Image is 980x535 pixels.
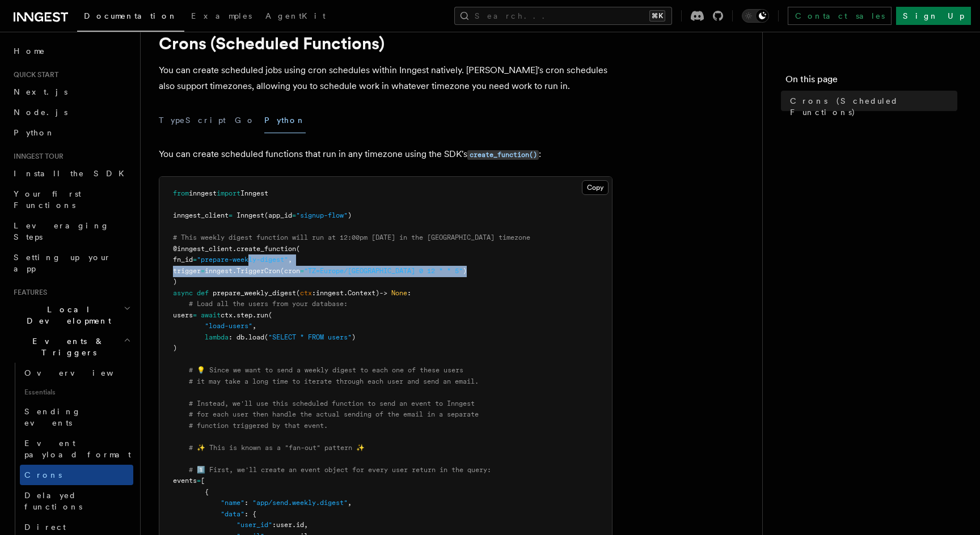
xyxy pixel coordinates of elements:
a: Your first Functions [9,184,133,215]
span: def [197,289,209,297]
span: : db. [229,333,248,341]
span: load [248,333,264,341]
a: Examples [184,3,259,31]
a: Crons [20,465,133,485]
span: "prepare-weekly-digest" [197,256,288,264]
span: await [201,311,221,319]
span: inngest_client [173,211,229,219]
span: inngest [316,289,344,297]
span: # it may take a long time to iterate through each user and send an email. [189,377,479,385]
span: # 1️⃣ First, we'll create an event object for every user return in the query: [189,466,491,474]
span: . [233,245,236,253]
kbd: ⌘K [649,10,665,22]
button: Python [264,108,306,133]
a: Delayed functions [20,485,133,517]
a: Overview [20,363,133,383]
button: Events & Triggers [9,331,133,363]
span: # for each user then handle the actual sending of the email in a separate [189,410,479,418]
span: "data" [221,510,244,518]
span: ) [463,267,467,275]
span: "user_id" [236,521,272,529]
span: . [344,289,348,297]
h4: On this page [785,73,957,91]
span: @inngest_client [173,245,233,253]
span: Inngest tour [9,152,64,161]
span: : [244,510,248,518]
span: "name" [221,499,244,507]
span: users [173,311,193,319]
span: Event payload format [24,439,131,459]
a: Documentation [77,3,184,32]
span: Node.js [14,108,67,117]
span: = [300,267,304,275]
span: trigger [173,267,201,275]
span: Examples [191,11,252,20]
span: . [233,311,236,319]
span: = [229,211,233,219]
span: Documentation [84,11,178,20]
span: : [312,289,316,297]
button: Search...⌘K [454,7,672,25]
span: [ [201,477,205,485]
a: Sign Up [896,7,971,25]
span: # Load all the users from your database: [189,300,348,308]
span: prepare_weekly_digest [213,289,296,297]
a: create_function() [467,148,539,159]
span: Quick start [9,70,58,79]
span: { [252,510,256,518]
span: ) [352,333,356,341]
span: ( [296,289,300,297]
span: , [252,322,256,330]
span: Essentials [20,383,133,401]
span: = [201,267,205,275]
span: Crons [24,470,62,479]
a: Home [9,41,133,61]
a: Next.js [9,82,133,102]
span: = [292,211,296,219]
span: TriggerCron [236,267,280,275]
span: None [391,289,407,297]
span: Overview [24,368,141,377]
span: : [272,521,276,529]
button: Copy [582,180,609,195]
span: Local Development [9,304,124,326]
span: ( [296,245,300,253]
span: "TZ=Europe/[GEOGRAPHIC_DATA] 0 12 * * 5" [304,267,463,275]
span: # ✨ This is known as a "fan-out" pattern ✨ [189,444,365,452]
button: Toggle dark mode [742,9,769,23]
h1: Crons (Scheduled Functions) [159,33,612,53]
span: Install the SDK [14,169,131,178]
code: create_function() [467,150,539,160]
span: : [244,499,248,507]
a: Contact sales [788,7,892,25]
button: Go [235,108,255,133]
span: Sending events [24,407,81,427]
span: Context) [348,289,379,297]
span: "signup-flow" [296,211,348,219]
span: , [348,499,352,507]
span: "load-users" [205,322,252,330]
span: Inngest [240,189,268,197]
a: AgentKit [259,3,332,31]
span: # function triggered by that event. [189,422,328,430]
span: , [288,256,292,264]
p: You can create scheduled jobs using cron schedules within Inngest natively. [PERSON_NAME]'s cron ... [159,62,612,94]
span: ctx [221,311,233,319]
a: Event payload format [20,433,133,465]
span: ) [348,211,352,219]
span: # 💡 Since we want to send a weekly digest to each one of these users [189,366,463,374]
a: Leveraging Steps [9,215,133,247]
span: fn_id [173,256,193,264]
span: inngest [189,189,217,197]
span: run [256,311,268,319]
span: events [173,477,197,485]
a: Install the SDK [9,163,133,184]
span: (cron [280,267,300,275]
span: { [205,488,209,496]
span: Setting up your app [14,253,111,273]
span: lambda [205,333,229,341]
span: Leveraging Steps [14,221,109,241]
a: Crons (Scheduled Functions) [785,91,957,122]
a: Node.js [9,102,133,122]
span: = [193,256,197,264]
